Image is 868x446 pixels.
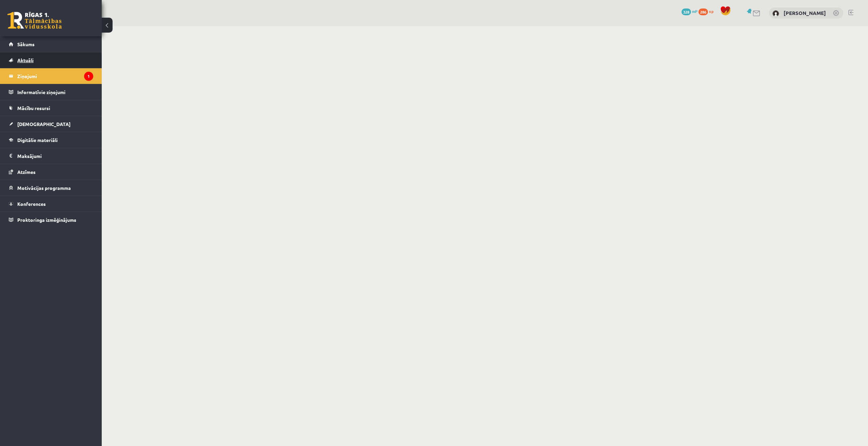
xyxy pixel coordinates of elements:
legend: Informatīvie ziņojumi [17,84,93,100]
img: Aleksandrs Krutjko [772,10,779,17]
a: Mācību resursi [9,100,93,116]
span: Mācību resursi [17,105,50,111]
span: Sākums [17,41,35,47]
span: Motivācijas programma [17,185,71,191]
span: 286 [698,8,708,15]
a: Motivācijas programma [9,180,93,196]
span: Proktoringa izmēģinājums [17,217,76,223]
a: Ziņojumi1 [9,68,93,84]
a: Rīgas 1. Tālmācības vidusskola [7,12,62,29]
span: [DEMOGRAPHIC_DATA] [17,121,71,127]
span: Digitālie materiāli [17,137,58,143]
span: 328 [682,8,691,15]
a: Digitālie materiāli [9,132,93,148]
a: Konferences [9,196,93,212]
a: Maksājumi [9,148,93,164]
i: 1 [84,72,93,81]
a: Sākums [9,36,93,52]
span: mP [692,8,697,14]
legend: Maksājumi [17,148,93,164]
span: Konferences [17,201,46,207]
span: xp [709,8,713,14]
legend: Ziņojumi [17,68,93,84]
a: [DEMOGRAPHIC_DATA] [9,116,93,132]
a: 328 mP [682,8,697,14]
a: Proktoringa izmēģinājums [9,212,93,228]
a: Aktuāli [9,52,93,68]
span: Atzīmes [17,169,36,175]
span: Aktuāli [17,57,34,63]
a: Informatīvie ziņojumi [9,84,93,100]
a: 286 xp [698,8,717,14]
a: Atzīmes [9,164,93,180]
a: [PERSON_NAME] [784,10,826,16]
